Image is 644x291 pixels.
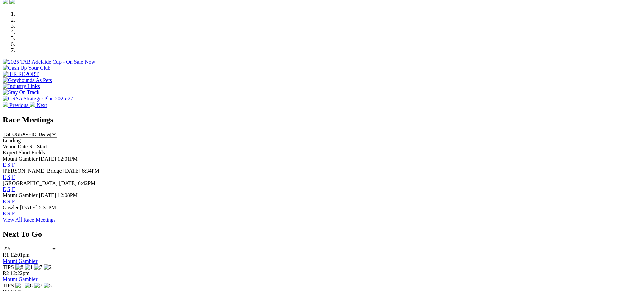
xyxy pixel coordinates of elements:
a: S [7,174,10,180]
span: Next [37,102,47,108]
span: [PERSON_NAME] Bridge [3,168,62,174]
a: F [12,174,15,180]
span: R2 [3,270,9,276]
img: 1 [15,283,23,289]
h2: Race Meetings [3,115,641,124]
span: 12:01PM [57,156,78,162]
img: 8 [15,264,23,270]
a: View All Race Meetings [3,217,56,223]
img: Industry Links [3,83,40,89]
span: 5:31PM [39,205,56,210]
span: [DATE] [63,168,81,174]
img: Cash Up Your Club [3,65,50,71]
a: F [12,162,15,168]
a: E [3,174,6,180]
span: Loading... [3,138,25,143]
span: [DATE] [39,192,56,198]
a: S [7,186,10,192]
img: Stay On Track [3,89,39,96]
a: Next [30,102,47,108]
a: F [12,186,15,192]
span: [DATE] [20,205,38,210]
img: chevron-right-pager-white.svg [30,102,35,107]
span: 12:22pm [10,270,30,276]
a: F [12,199,15,204]
a: Mount Gambier [3,258,38,264]
span: TIPS [3,264,14,270]
img: 2025 TAB Adelaide Cup - On Sale Now [3,59,95,65]
span: Expert [3,150,17,155]
span: Fields [31,150,45,155]
img: 7 [34,264,42,270]
img: 1 [25,264,33,270]
span: Short [19,150,30,155]
a: Previous [3,102,30,108]
img: 5 [44,283,52,289]
h2: Next To Go [3,230,641,239]
span: 12:08PM [57,192,78,198]
span: Previous [9,102,28,108]
img: 7 [34,283,42,289]
a: E [3,162,6,168]
a: E [3,199,6,204]
span: R1 [3,252,9,258]
img: 2 [44,264,52,270]
a: E [3,211,6,216]
span: 6:34PM [82,168,99,174]
a: Mount Gambier [3,276,38,282]
img: Greyhounds As Pets [3,77,52,83]
a: F [12,211,15,216]
a: E [3,186,6,192]
span: Date [18,144,28,149]
img: GRSA Strategic Plan 2025-27 [3,96,73,102]
img: IER REPORT [3,71,39,77]
span: [DATE] [39,156,56,162]
a: S [7,211,10,216]
span: TIPS [3,283,14,288]
span: Mount Gambier [3,192,38,198]
span: R1 Start [29,144,47,149]
span: [DATE] [59,180,77,186]
span: 12:01pm [10,252,30,258]
a: S [7,199,10,204]
a: S [7,162,10,168]
img: 8 [25,283,33,289]
span: Gawler [3,205,19,210]
span: Venue [3,144,16,149]
span: 6:42PM [78,180,96,186]
img: chevron-left-pager-white.svg [3,102,8,107]
span: [GEOGRAPHIC_DATA] [3,180,58,186]
span: Mount Gambier [3,156,38,162]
